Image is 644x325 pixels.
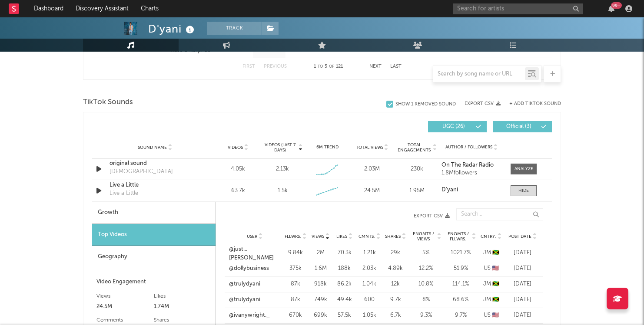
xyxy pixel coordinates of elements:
button: UGC(26) [428,121,487,132]
div: 1.8M followers [442,170,502,176]
button: + Add TikTok Sound [501,102,561,106]
div: JM [480,249,502,257]
span: Post Date [508,234,531,239]
div: 1.5k [278,187,288,195]
div: 1.95M [397,187,437,195]
div: 699k [311,311,330,320]
span: Official ( 3 ) [499,124,539,129]
span: TikTok Sounds [83,97,133,108]
button: Export CSV [465,101,501,106]
div: 1.05k [359,311,380,320]
span: 🇺🇸 [492,312,499,318]
button: Official(3) [493,121,552,132]
div: 4.89k [385,264,406,273]
span: to [318,65,323,69]
span: Videos [228,145,243,150]
div: Live a Little [110,189,138,198]
div: JM [480,280,502,289]
div: 670k [285,311,306,320]
div: 6M Trend [307,144,348,151]
div: D'yani [148,22,196,36]
span: Cntry. [481,234,496,239]
a: @trulydyani [229,280,260,289]
span: Engmts / Fllwrs. [445,231,471,242]
div: [DATE] [506,311,539,320]
div: Video Engagement [96,277,211,287]
div: [DATE] [506,264,539,273]
div: 2.13k [276,165,289,174]
div: [DATE] [506,280,539,289]
a: Live a Little [110,181,200,190]
span: UGC ( 26 ) [434,124,474,129]
div: US [480,264,502,273]
div: Top Videos [92,224,216,246]
div: 1021.7 % [445,249,476,257]
div: 49.4k [335,295,354,304]
div: 1.04k [359,280,380,289]
div: 230k [397,165,437,174]
span: of [329,65,334,69]
span: Author / Followers [445,144,492,150]
div: 2.03k [359,264,380,273]
div: 70.3k [335,249,354,257]
strong: D'yani [442,187,458,193]
div: 29k [385,249,406,257]
div: [DATE] [506,249,539,257]
button: 99+ [608,5,614,12]
span: Videos (last 7 days) [262,142,298,153]
div: 9.7 % [445,311,476,320]
div: 1.21k [359,249,380,257]
input: Search by song name or URL [433,71,525,78]
button: First [242,64,255,69]
div: 9.7k [385,295,406,304]
a: original sound [110,159,200,168]
a: D'yani [442,187,502,193]
div: 9.3 % [411,311,441,320]
span: Shares [385,234,401,239]
div: Growth [92,202,216,224]
div: 4.05k [218,165,258,174]
input: Search... [456,208,543,220]
span: Total Views [356,145,383,150]
div: 87k [285,280,306,289]
div: 57.5k [335,311,354,320]
button: Export CSV [233,213,450,219]
div: 10.8 % [411,280,441,289]
div: [DEMOGRAPHIC_DATA] [110,167,173,176]
div: Likes [154,291,211,302]
div: 8 % [411,295,441,304]
div: Views [96,291,154,302]
a: On The Radar Radio [442,162,502,168]
span: 🇯🇲 [492,281,499,287]
button: + Add TikTok Sound [509,102,561,106]
div: 375k [285,264,306,273]
a: @trulydyani [229,295,260,304]
div: 1.74M [154,302,211,312]
span: Fllwrs. [285,234,301,239]
span: 🇯🇲 [492,297,499,302]
span: 🇯🇲 [492,250,499,256]
div: 918k [311,280,330,289]
div: 5 % [411,249,441,257]
div: [DATE] [506,295,539,304]
span: Total Engagements [397,142,432,153]
div: 9.84k [285,249,306,257]
a: @ivanywright._ [229,311,270,320]
div: 24.5M [352,187,392,195]
span: Views [312,234,324,239]
span: Cmnts. [359,234,375,239]
div: 86.2k [335,280,354,289]
span: User [247,234,257,239]
div: 2.03M [352,165,392,174]
input: Search for artists [453,3,583,14]
button: Last [390,64,402,69]
div: 51.9 % [445,264,476,273]
div: 63.7k [218,187,258,195]
strong: On The Radar Radio [442,162,494,168]
span: Likes [336,234,347,239]
a: @dollybusiness [229,264,269,273]
button: Track [207,22,262,35]
div: 6.7k [385,311,406,320]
